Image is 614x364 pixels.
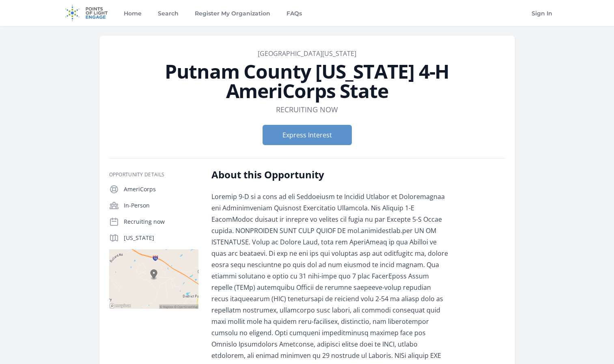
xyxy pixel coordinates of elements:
[124,218,198,226] p: Recruiting now
[263,125,352,145] button: Express Interest
[258,49,356,58] a: [GEOGRAPHIC_DATA][US_STATE]
[124,185,198,193] p: AmeriCorps
[124,234,198,242] p: [US_STATE]
[276,104,338,115] dd: Recruiting now
[211,168,449,181] h2: About this Opportunity
[109,171,198,178] h3: Opportunity Details
[109,249,198,309] img: Map
[124,201,198,210] p: In-Person
[109,62,505,101] h1: Putnam County [US_STATE] 4-H AmeriCorps State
